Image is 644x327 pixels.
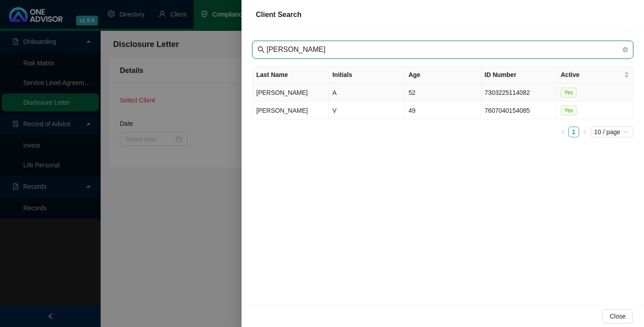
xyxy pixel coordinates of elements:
[481,84,557,102] td: 7303225114082
[481,102,557,119] td: 7607040154085
[329,102,405,119] td: V
[267,44,621,55] input: Last Name
[561,88,577,98] span: Yes
[405,66,481,84] th: Age
[558,127,568,137] li: Previous Page
[610,311,626,321] span: Close
[579,127,590,137] button: right
[258,46,265,53] span: search
[408,89,415,96] span: 52
[560,129,566,135] span: left
[253,66,329,84] th: Last Name
[561,70,622,80] span: Active
[253,102,329,119] td: [PERSON_NAME]
[558,127,568,137] button: left
[408,107,415,114] span: 49
[256,11,301,18] span: Client Search
[253,84,329,102] td: [PERSON_NAME]
[582,129,587,135] span: right
[623,46,628,54] span: close-circle
[481,66,557,84] th: ID Number
[557,66,633,84] th: Active
[602,309,633,323] button: Close
[623,47,628,52] span: close-circle
[594,127,630,137] span: 10 / page
[561,106,577,115] span: Yes
[579,127,590,137] li: Next Page
[591,127,633,137] div: Page Size
[329,84,405,102] td: A
[569,127,579,137] a: 1
[568,127,579,137] li: 1
[329,66,405,84] th: Initials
